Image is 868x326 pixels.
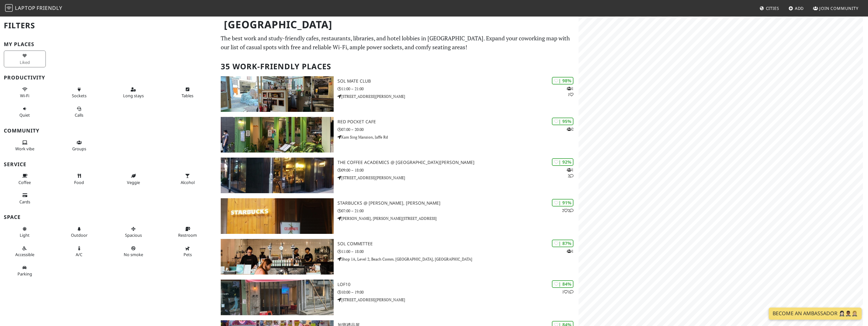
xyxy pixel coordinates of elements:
p: The best work and study-friendly cafes, restaurants, libraries, and hotel lobbies in [GEOGRAPHIC_... [221,34,575,52]
span: Add [795,5,804,11]
span: Quiet [19,112,30,118]
button: No smoke [112,243,154,260]
p: 10:00 – 19:00 [337,289,579,295]
a: Starbucks @ Wan Chai, Hennessy Rd | 91% 22 Starbucks @ [PERSON_NAME], [PERSON_NAME] 07:00 – 21:00... [217,198,579,234]
button: Groups [58,137,100,154]
button: Parking [4,262,46,279]
span: Credit cards [19,199,30,205]
span: Natural light [20,232,30,238]
span: Friendly [37,4,62,11]
p: [STREET_ADDRESS][PERSON_NAME] [337,297,579,303]
span: Power sockets [72,93,87,98]
p: 11:00 – 21:00 [337,86,579,92]
div: | 87% [552,240,573,247]
p: Kam Sing Mansion, Jaffe Rd [337,134,579,140]
span: Alcohol [181,180,195,185]
h3: Service [4,161,213,167]
p: [PERSON_NAME], [PERSON_NAME][STREET_ADDRESS] [337,215,579,221]
span: Video/audio calls [75,112,83,118]
p: 07:00 – 21:00 [337,208,579,214]
h3: Space [4,214,213,220]
a: SOL Committee | 87% 1 SOL Committee 11:00 – 18:00 Shop 1A, Level 2, Beach Comm. [GEOGRAPHIC_DATA]... [217,239,579,275]
span: Cities [766,5,779,11]
img: Starbucks @ Wan Chai, Hennessy Rd [221,198,334,234]
button: Tables [167,84,209,101]
span: Work-friendly tables [182,93,193,98]
a: Add [786,3,807,14]
button: Outdoor [58,224,100,241]
span: Veggie [127,180,140,185]
p: 2 [567,126,573,132]
a: Lof10 | 84% 11 Lof10 10:00 – 19:00 [STREET_ADDRESS][PERSON_NAME] [217,280,579,315]
span: Air conditioned [76,252,82,257]
h3: My Places [4,41,213,47]
h3: SOL Committee [337,241,579,247]
h3: The Coffee Academics @ [GEOGRAPHIC_DATA][PERSON_NAME] [337,160,579,165]
p: 07:00 – 20:00 [337,126,579,132]
button: Food [58,171,100,187]
h1: [GEOGRAPHIC_DATA] [219,16,577,33]
h3: Starbucks @ [PERSON_NAME], [PERSON_NAME] [337,200,579,206]
div: | 91% [552,199,573,206]
span: Accessible [15,252,34,257]
button: Light [4,224,46,241]
div: | 84% [552,280,573,288]
span: People working [15,146,34,152]
a: The Coffee Academics @ Sai Yuen Lane | 92% 12 The Coffee Academics @ [GEOGRAPHIC_DATA][PERSON_NAM... [217,158,579,193]
button: Sockets [58,84,100,101]
button: Veggie [112,171,154,187]
button: A/C [58,243,100,260]
h3: Productivity [4,75,213,81]
p: [STREET_ADDRESS][PERSON_NAME] [337,93,579,99]
button: Pets [167,243,209,260]
img: SOL Mate Club [221,76,334,112]
a: SOL Mate Club | 98% 11 SOL Mate Club 11:00 – 21:00 [STREET_ADDRESS][PERSON_NAME] [217,76,579,112]
span: Long stays [123,93,144,98]
h3: Lof10 [337,282,579,287]
p: Shop 1A, Level 2, Beach Comm. [GEOGRAPHIC_DATA], [GEOGRAPHIC_DATA] [337,256,579,262]
h3: Community [4,128,213,134]
h2: Filters [4,16,213,35]
span: Laptop [15,4,36,11]
button: Coffee [4,171,46,187]
img: The Coffee Academics @ Sai Yuen Lane [221,158,334,193]
div: | 92% [552,158,573,166]
p: 1 1 [567,85,573,98]
button: Work vibe [4,137,46,154]
p: 11:00 – 18:00 [337,248,579,255]
div: | 98% [552,77,573,84]
span: Group tables [72,146,86,152]
h3: Red Pocket Cafe [337,119,579,125]
span: Spacious [125,232,142,238]
span: Food [74,180,84,185]
button: Calls [58,104,100,120]
p: [STREET_ADDRESS][PERSON_NAME] [337,175,579,181]
img: Red Pocket Cafe [221,117,334,153]
button: Accessible [4,243,46,260]
span: Pet friendly [184,252,192,257]
button: Long stays [112,84,154,101]
a: Become an Ambassador 🤵🏻‍♀️🤵🏾‍♂️🤵🏼‍♀️ [769,308,862,320]
img: SOL Committee [221,239,334,275]
span: Join Community [819,5,858,11]
button: Cards [4,190,46,207]
img: Lof10 [221,280,334,315]
button: Wi-Fi [4,84,46,101]
div: | 95% [552,118,573,125]
h3: SOL Mate Club [337,78,579,84]
p: 1 2 [567,167,573,179]
span: Restroom [178,232,197,238]
a: Cities [757,3,782,14]
button: Alcohol [167,171,209,187]
span: Parking [17,271,32,277]
p: 1 1 [562,289,573,295]
button: Restroom [167,224,209,241]
span: Outdoor area [71,232,87,238]
p: 09:00 – 18:00 [337,167,579,173]
p: 1 [567,248,573,254]
button: Spacious [112,224,154,241]
a: LaptopFriendly LaptopFriendly [5,3,62,14]
a: Join Community [810,3,861,14]
span: Smoke free [124,252,143,257]
img: LaptopFriendly [5,4,13,12]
